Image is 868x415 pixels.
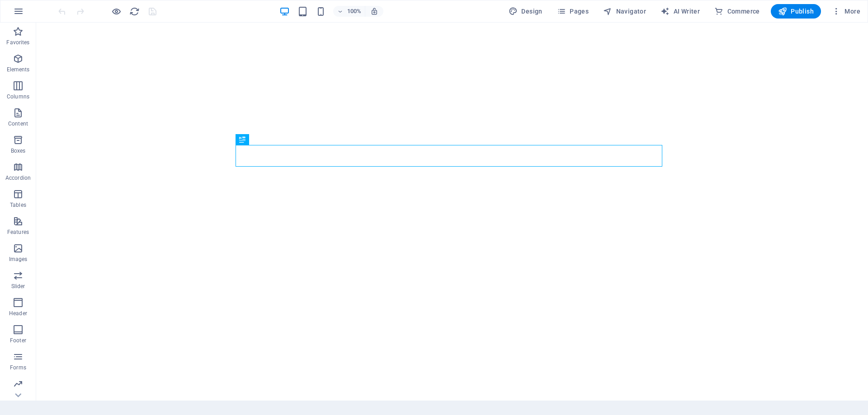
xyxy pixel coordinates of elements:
button: Commerce [711,4,764,19]
p: Favorites [6,39,29,46]
button: Publish [771,4,821,19]
p: Columns [7,93,29,100]
h6: 100% [347,6,361,17]
button: More [828,4,864,19]
button: Design [505,4,546,19]
p: Forms [10,364,26,371]
span: Commerce [714,7,760,16]
p: Tables [10,201,26,209]
button: Pages [553,4,592,19]
span: Design [509,7,542,16]
p: Slider [11,283,25,290]
span: AI Writer [660,7,700,16]
p: Images [9,256,28,263]
p: Elements [7,66,30,73]
button: AI Writer [657,4,703,19]
span: More [832,7,860,16]
p: Footer [10,337,26,344]
button: reload [129,6,140,17]
i: On resize automatically adjust zoom level to fit chosen device. [370,7,378,15]
span: Pages [557,7,589,16]
button: Navigator [599,4,650,19]
div: Design (Ctrl+Alt+Y) [505,4,546,19]
p: Header [9,310,27,317]
span: Navigator [603,7,646,16]
button: Click here to leave preview mode and continue editing [111,6,122,17]
p: Features [7,228,29,236]
i: Reload page [129,6,140,17]
span: Publish [778,7,814,16]
button: 100% [333,6,365,17]
p: Content [8,120,28,127]
p: Boxes [11,147,26,154]
p: Accordion [5,174,31,182]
